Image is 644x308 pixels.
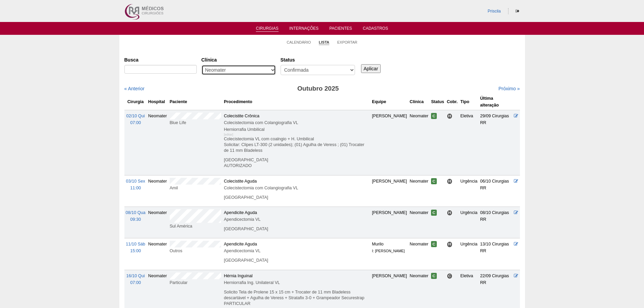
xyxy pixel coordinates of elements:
[224,119,369,126] div: Colecistectomia com Colangiografia VL
[361,64,381,73] input: Aplicar
[126,179,145,184] span: 03/10 Sex
[126,274,145,278] span: 16/10 Qui
[219,84,417,94] h3: Outubro 2025
[459,110,479,175] td: Eletiva
[124,94,147,110] th: Cirurgia
[479,94,512,110] th: Última alteração
[126,114,145,118] span: 02/10 Qui
[224,126,369,133] div: Herniorrafia Umbilical
[371,175,408,207] td: [PERSON_NAME]
[224,136,369,153] p: Colecistectomia VL com coalngio + H. Umbilical Solicitar: Clipes LT-300 (2 unidades); (01) Agulha...
[224,157,369,169] p: [GEOGRAPHIC_DATA] AUTORIZADO
[224,258,369,263] p: [GEOGRAPHIC_DATA]
[479,110,512,175] td: 29/09 Cirurgias RR
[459,94,479,110] th: Tipo
[459,207,479,238] td: Urgência
[201,56,276,63] label: Clínica
[431,241,437,247] span: Confirmada
[224,279,369,286] div: Herniorrafia Ing. Unilateral VL
[130,217,141,222] span: 09:30
[170,279,221,286] div: Particular
[147,110,168,175] td: Neomater
[514,114,518,118] a: Editar
[408,110,430,175] td: Neomater
[371,94,408,110] th: Equipe
[224,185,369,191] div: Colecistectomia com Colangiografia VL
[147,207,168,238] td: Neomater
[363,26,388,33] a: Cadastros
[459,238,479,270] td: Urgência
[124,65,197,74] input: Digite os termos que você deseja procurar.
[222,110,371,175] td: Colecistite Crônica
[281,56,355,63] label: Status
[431,178,437,184] span: Confirmada
[224,216,369,223] div: Apendicectomia VL
[222,238,371,270] td: Apendicite Aguda
[516,9,519,13] i: Sair
[329,26,352,33] a: Pacientes
[408,238,430,270] td: Neomater
[147,94,168,110] th: Hospital
[431,210,437,216] span: Confirmada
[337,40,357,45] a: Exportar
[319,40,329,45] a: Lista
[147,238,168,270] td: Neomater
[514,210,518,215] a: Editar
[147,175,168,207] td: Neomater
[479,207,512,238] td: 08/10 Cirurgias RR
[371,207,408,238] td: [PERSON_NAME]
[224,289,369,307] p: Solicito Tela de Prolene 15 x 15 cm + Trocater de 11 mm Bladeless descartável + Agulha de Veress ...
[126,210,146,222] a: 08/10 Qua 09:30
[514,179,518,184] a: Editar
[498,86,520,91] a: Próximo »
[168,94,223,110] th: Paciente
[479,238,512,270] td: 13/10 Cirurgias RR
[126,114,145,125] a: 02/10 Qui 07:00
[170,185,221,191] div: Amil
[459,175,479,207] td: Urgência
[447,273,453,279] span: Consultório
[222,207,371,238] td: Apendicite Aguda
[126,179,145,190] a: 03/10 Sex 11:00
[371,238,408,270] td: Murilo
[447,241,453,247] span: Hospital
[446,94,459,110] th: Cobr.
[170,119,221,126] div: Blue Life
[408,175,430,207] td: Neomater
[126,274,145,285] a: 16/10 Qui 07:00
[371,110,408,175] td: [PERSON_NAME]
[487,9,501,14] a: Priscila
[126,210,146,215] span: 08/10 Qua
[130,248,141,253] span: 15:00
[130,186,141,190] span: 11:00
[289,26,319,33] a: Internações
[170,247,221,254] div: Outros
[447,179,453,184] span: Hospital
[224,195,369,200] p: [GEOGRAPHIC_DATA]
[514,242,518,246] a: Editar
[287,40,311,45] a: Calendário
[256,26,279,32] a: Cirurgias
[224,226,369,232] p: [GEOGRAPHIC_DATA]
[514,274,518,278] a: Editar
[408,207,430,238] td: Neomater
[447,210,453,216] span: Hospital
[222,94,371,110] th: Procedimento
[479,175,512,207] td: 06/10 Cirurgias RR
[408,94,430,110] th: Clínica
[126,242,145,253] a: 11/10 Sáb 15:00
[126,242,145,246] span: 11/10 Sáb
[124,86,145,91] a: « Anterior
[170,223,221,230] div: Sul América
[130,280,141,285] span: 07:00
[372,249,405,253] small: I: [PERSON_NAME]
[224,247,369,254] div: Apendicectomia VL
[130,120,141,125] span: 07:00
[447,113,453,119] span: Hospital
[430,94,446,110] th: Status
[222,175,371,207] td: Colecistite Aguda
[431,113,437,119] span: Confirmada
[431,273,437,279] span: Confirmada
[224,131,233,138] div: [editar]
[124,56,197,63] label: Busca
